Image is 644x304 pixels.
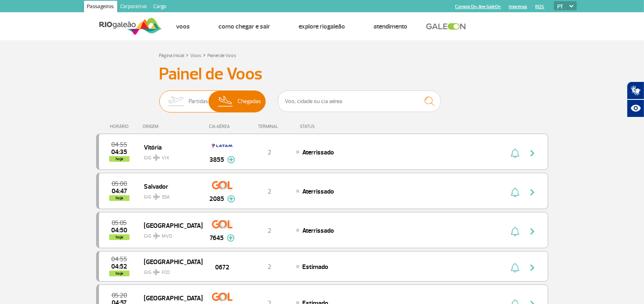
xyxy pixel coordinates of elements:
span: [GEOGRAPHIC_DATA] [144,220,196,231]
a: Página Inicial [159,53,185,59]
div: Plugin de acessibilidade da Hand Talk. [627,82,644,117]
span: 2 [268,227,271,235]
a: Explore RIOgaleão [299,22,345,31]
a: Painel de Voos [208,53,237,59]
span: FCO [162,269,170,276]
img: destiny_airplane.svg [153,154,160,161]
input: Voo, cidade ou cia aérea [278,90,441,112]
a: Compra On-line GaleOn [455,4,501,9]
img: mais-info-painel-voo.svg [227,195,235,203]
a: > [203,50,206,59]
img: seta-direita-painel-voo.svg [528,148,537,158]
a: Voos [176,22,190,31]
span: Aterrissado [302,227,334,235]
img: mais-info-painel-voo.svg [227,156,235,163]
a: Corporativo [117,1,150,14]
img: destiny_airplane.svg [153,233,160,239]
span: hoje [109,271,130,276]
span: 2025-08-29 05:00:00 [112,181,127,187]
div: TERMINAL [243,124,296,129]
span: hoje [109,156,130,162]
span: 2025-08-29 04:47:50 [112,188,127,194]
div: STATUS [296,124,362,129]
h3: Painel de Voos [159,64,485,84]
span: 3855 [209,155,224,165]
span: VIX [162,154,169,162]
span: GIG [144,228,196,240]
img: sino-painel-voo.svg [511,227,519,236]
span: 2 [268,187,271,196]
span: Chegadas [237,91,261,112]
a: Voos [191,53,202,59]
span: 0672 [215,262,229,272]
img: seta-direita-painel-voo.svg [528,187,537,197]
img: seta-direita-painel-voo.svg [528,227,537,236]
img: slider-desembarque [214,91,238,112]
span: [GEOGRAPHIC_DATA] [144,256,196,267]
span: 2025-08-29 04:52:00 [111,264,127,269]
span: MVD [162,233,172,240]
span: 2 [268,148,271,156]
span: 2025-08-29 04:55:00 [111,256,127,262]
a: Cargo [150,1,170,14]
img: seta-direita-painel-voo.svg [528,263,537,273]
button: Abrir recursos assistivos. [627,99,644,117]
div: ORIGEM [143,124,202,129]
span: SSA [162,194,170,201]
img: sino-painel-voo.svg [511,263,519,273]
button: Abrir tradutor de língua de sinais. [627,82,644,99]
span: 7645 [210,233,224,243]
div: CIA AÉREA [202,124,243,129]
img: sino-painel-voo.svg [511,187,519,197]
div: HORÁRIO [99,124,143,129]
img: destiny_airplane.svg [153,194,160,200]
img: destiny_airplane.svg [153,269,160,275]
a: Imprensa [509,4,528,9]
span: 2025-08-29 04:35:43 [111,149,127,155]
span: 2025-08-29 05:20:00 [112,293,127,298]
span: hoje [109,234,130,240]
a: Como chegar e sair [219,22,270,31]
span: 2085 [209,194,224,204]
span: Partidas [189,91,208,112]
span: GIG [144,150,196,162]
span: Vitória [144,142,196,152]
span: Aterrissado [302,148,334,156]
a: Atendimento [374,22,408,31]
a: RQS [536,4,545,9]
span: Salvador [144,181,196,192]
span: hoje [109,195,130,201]
span: [GEOGRAPHIC_DATA] [144,293,196,303]
span: GIG [144,264,196,276]
img: mais-info-painel-voo.svg [227,234,235,242]
span: Aterrissado [302,187,334,196]
span: 2 [268,263,271,271]
span: 2025-08-29 04:50:00 [111,227,127,233]
span: GIG [144,189,196,201]
img: sino-painel-voo.svg [511,148,519,158]
a: > [186,50,189,59]
span: Estimado [302,263,328,271]
span: 2025-08-29 04:55:00 [111,142,127,148]
img: slider-embarque [163,91,189,112]
a: Passageiros [84,1,117,14]
span: 2025-08-29 05:05:00 [112,220,127,226]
